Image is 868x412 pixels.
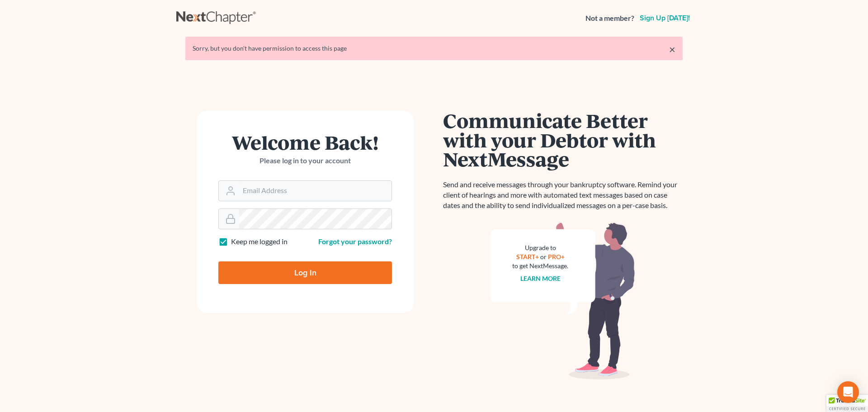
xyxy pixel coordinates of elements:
div: Sorry, but you don't have permission to access this page [193,44,675,53]
div: to get NextMessage. [512,261,568,270]
a: PRO+ [548,253,565,260]
input: Email Address [239,181,392,201]
a: Sign up [DATE]! [638,14,692,22]
p: Send and receive messages through your bankruptcy software. Remind your client of hearings and mo... [443,180,683,211]
a: × [669,44,675,55]
a: Forgot your password? [318,237,392,246]
h1: Communicate Better with your Debtor with NextMessage [443,111,683,169]
div: Upgrade to [512,243,568,252]
div: Open Intercom Messenger [837,381,859,403]
a: Learn more [520,275,561,282]
h1: Welcome Back! [218,133,392,152]
strong: Not a member? [585,13,634,24]
a: START+ [516,253,539,260]
input: Log In [218,261,392,284]
p: Please log in to your account [218,156,392,166]
span: or [540,253,547,260]
label: Keep me logged in [231,237,288,247]
img: nextmessage_bg-59042aed3d76b12b5cd301f8e5b87938c9018125f34e5fa2b7a6b67550977c72.svg [491,222,635,380]
div: TrustedSite Certified [826,395,868,412]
